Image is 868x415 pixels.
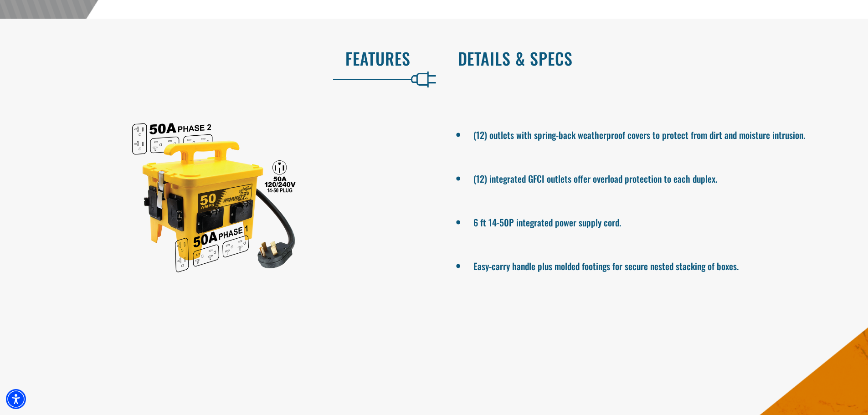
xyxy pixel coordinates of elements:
[473,126,837,142] li: (12) outlets with spring-back weatherproof covers to protect from dirt and moisture intrusion.
[473,169,837,186] li: (12) integrated GFCI outlets offer overload protection to each duplex.
[6,389,26,409] div: Accessibility Menu
[473,213,837,230] li: 6 ft 14-50P integrated power supply cord.
[458,49,849,68] h2: Details & Specs
[19,49,411,68] h2: Features
[473,257,837,273] li: Easy-carry handle plus molded footings for secure nested stacking of boxes.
